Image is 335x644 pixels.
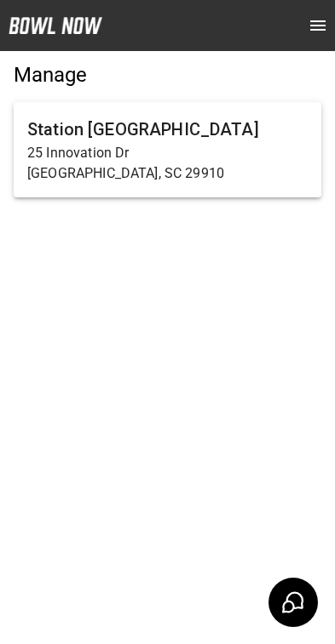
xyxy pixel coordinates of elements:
[27,143,308,163] p: 25 Innovation Dr
[27,116,308,143] h6: Station [GEOGRAPHIC_DATA]
[27,163,308,184] p: [GEOGRAPHIC_DATA], SC 29910
[14,61,321,88] h5: Manage
[301,9,335,43] button: open drawer
[9,17,102,34] img: logo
